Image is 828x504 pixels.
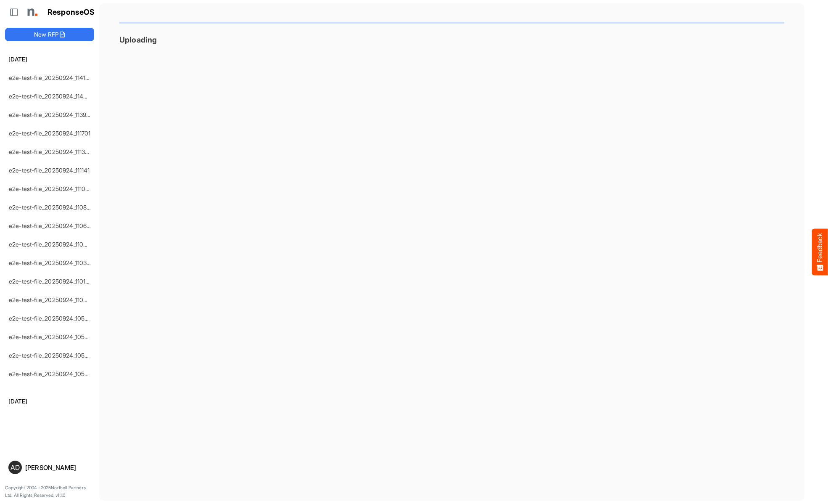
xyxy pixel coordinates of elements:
[9,241,94,248] a: e2e-test-file_20250924_110422
[5,397,94,406] h6: [DATE]
[9,259,94,266] a: e2e-test-file_20250924_110305
[5,484,94,499] p: Copyright 2004 - 2025 Northell Partners Ltd. All Rights Reserved. v 1.1.0
[11,464,20,471] span: AD
[119,35,784,44] h3: Uploading
[9,315,94,322] a: e2e-test-file_20250924_105914
[9,74,93,81] a: e2e-test-file_20250924_114134
[9,111,92,118] a: e2e-test-file_20250924_113916
[9,333,95,340] a: e2e-test-file_20250924_105529
[23,4,40,21] img: Northell
[9,222,94,229] a: e2e-test-file_20250924_110646
[9,278,93,285] a: e2e-test-file_20250924_110146
[9,204,94,211] a: e2e-test-file_20250924_110803
[9,296,94,303] a: e2e-test-file_20250924_110035
[9,93,95,100] a: e2e-test-file_20250924_114020
[5,28,94,41] button: New RFP
[812,229,828,276] button: Feedback
[9,148,92,155] a: e2e-test-file_20250924_111359
[25,464,91,471] div: [PERSON_NAME]
[5,55,94,64] h6: [DATE]
[47,8,95,17] h1: ResponseOS
[9,185,92,192] a: e2e-test-file_20250924_111033
[9,167,90,174] a: e2e-test-file_20250924_111141
[9,370,95,377] a: e2e-test-file_20250924_105226
[9,130,91,137] a: e2e-test-file_20250924_111701
[9,352,94,359] a: e2e-test-file_20250924_105318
